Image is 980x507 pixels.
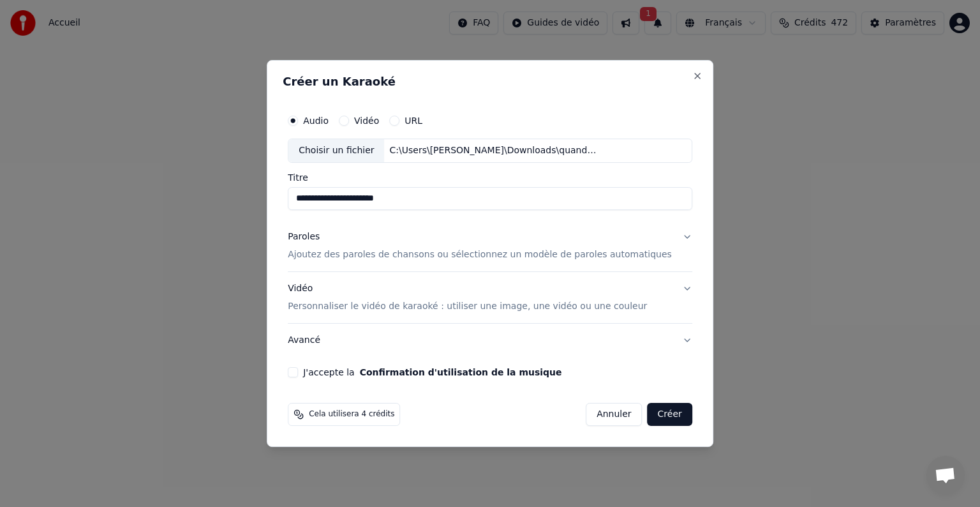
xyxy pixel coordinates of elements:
button: Avancé [288,324,692,357]
div: C:\Users\[PERSON_NAME]\Downloads\quand la musique résonne.mp3 [385,144,602,157]
h2: Créer un Karaoké [283,76,697,87]
button: ParolesAjoutez des paroles de chansons ou sélectionnez un modèle de paroles automatiques [288,220,692,271]
label: Audio [303,116,329,125]
button: Annuler [586,403,642,426]
div: Vidéo [288,282,647,313]
p: Ajoutez des paroles de chansons ou sélectionnez un modèle de paroles automatiques [288,248,672,261]
button: Créer [648,403,692,426]
label: J'accepte la [303,368,561,377]
p: Personnaliser le vidéo de karaoké : utiliser une image, une vidéo ou une couleur [288,300,647,313]
div: Paroles [288,231,320,243]
div: Choisir un fichier [288,139,384,162]
label: Vidéo [354,116,379,125]
label: Titre [288,173,692,182]
span: Cela utilisera 4 crédits [309,409,394,420]
button: J'accepte la [360,368,562,377]
button: VidéoPersonnaliser le vidéo de karaoké : utiliser une image, une vidéo ou une couleur [288,272,692,323]
label: URL [405,116,422,125]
